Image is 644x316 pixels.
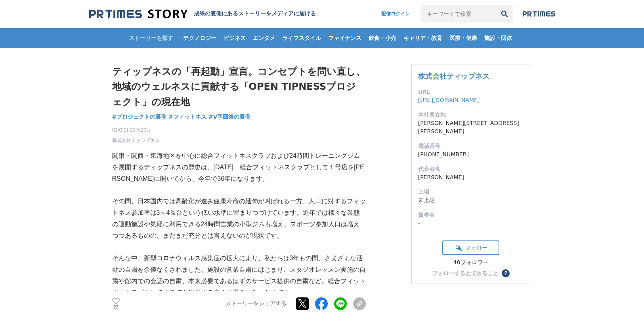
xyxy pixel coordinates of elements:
[481,28,515,48] a: 施設・団体
[432,271,499,276] div: フォローするとできること
[279,34,324,42] span: ライフスタイル
[442,259,499,266] div: 40フォロワー
[400,34,445,42] span: キャリア・教育
[418,72,489,80] a: 株式会社ティップネス
[418,142,524,150] dt: 電話番号
[112,196,366,241] p: その間、日本国内では高齢化が進み健康寿命の延伸が叫ばれる一方、人口に対するフィットネス参加率は3～4％台という低い水準に留まりつづけています。近年では様々な業態の運動施設や気軽に利用できる24時...
[208,113,251,121] a: #V字回復の裏側
[112,127,160,134] span: [DATE] 10時20分
[250,28,278,48] a: エンタメ
[523,11,555,17] img: prtimes
[418,173,524,182] dd: [PERSON_NAME]
[446,34,480,42] span: 医療・健康
[418,119,524,136] dd: [PERSON_NAME][STREET_ADDRESS][PERSON_NAME]
[325,34,365,42] span: ファイナンス
[180,28,220,48] a: テクノロジー
[418,150,524,159] dd: [PHONE_NUMBER]
[365,34,399,42] span: 飲食・小売
[112,113,167,120] span: #プロジェクトの裏側
[325,28,365,48] a: ファイナンス
[446,28,480,48] a: 医療・健康
[220,28,249,48] a: ビジネス
[250,34,278,42] span: エンタメ
[112,137,160,144] a: 株式会社ティップネス
[496,5,513,23] button: 検索
[112,150,366,184] p: 関東・関西・東海地区を中心に総合フィットネスクラブおよび24時間トレーニングジムを展開するティップネスの歴史は、[DATE]、総合フィットネスクラブとして１号店を[PERSON_NAME]に開い...
[89,9,316,19] a: 成果の裏側にあるストーリーをメディアに届ける 成果の裏側にあるストーリーをメディアに届ける
[418,88,524,96] dt: URL
[442,240,499,255] button: フォロー
[168,113,206,121] a: #フィットネス
[418,196,524,204] dd: 未上場
[400,28,445,48] a: キャリア・教育
[418,188,524,196] dt: 上場
[365,28,399,48] a: 飲食・小売
[279,28,324,48] a: ライフスタイル
[112,305,120,309] p: 23
[112,113,167,121] a: #プロジェクトの裏側
[168,113,206,120] span: #フィットネス
[208,113,251,120] span: #V字回復の裏側
[418,165,524,173] dt: 代表者名
[225,300,287,307] p: ストーリーをシェアする
[421,5,496,23] input: キーワードで検索
[418,219,524,227] dd: -
[481,34,515,42] span: 施設・団体
[373,5,418,23] a: 配信ログイン
[503,271,508,276] span: ？
[180,34,220,42] span: テクノロジー
[220,34,249,42] span: ビジネス
[112,64,366,110] h1: ティップネスの「再起動」宣言。コンセプトを問い直し、地域のウェルネスに貢献する「OPEN TIPNESSプロジェクト」の現在地
[89,9,187,19] img: 成果の裏側にあるストーリーをメディアに届ける
[502,269,510,277] button: ？
[418,111,524,119] dt: 本社所在地
[418,211,524,219] dt: 資本金
[112,253,366,298] p: そんな中、新型コロナウィルス感染症の拡大により、私たちは3年もの間、さまざまな活動の自粛を余儀なくされました。施設の営業自粛にはじまり、スタジオレッスン実施の自粛や館内での会話の自粛、本来必要で...
[194,10,316,17] h2: 成果の裏側にあるストーリーをメディアに届ける
[418,97,480,103] a: [URL][DOMAIN_NAME]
